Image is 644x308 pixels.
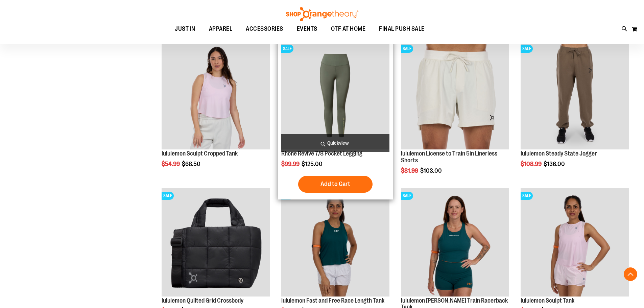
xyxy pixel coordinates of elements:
span: $136.00 [544,161,566,167]
div: product [158,38,273,185]
div: product [278,38,393,199]
span: Add to Cart [320,180,350,188]
a: Main view of 2024 August lululemon Fast and Free Race Length TankSALE [281,188,389,298]
span: OTF AT HOME [331,21,366,37]
span: FINAL PUSH SALE [379,21,425,37]
img: Main view of 2024 August lululemon Fast and Free Race Length Tank [281,188,389,297]
img: lululemon Wunder Train Racerback Tank [401,188,509,297]
a: lululemon License to Train 5in Linerless Shorts [401,150,497,164]
div: product [398,38,512,191]
span: SALE [401,192,413,200]
a: lululemon Wunder Train Racerback TankSALE [401,188,509,298]
a: lululemon Quilted Grid Crossbody [162,297,243,304]
a: lululemon Steady State Jogger [521,150,597,157]
a: lululemon Fast and Free Race Length Tank [281,297,384,304]
span: SALE [162,192,174,200]
span: $108.99 [521,161,543,167]
a: ACCESSORIES [239,21,290,37]
span: $68.50 [182,161,201,167]
img: lululemon Quilted Grid Crossbody [162,188,270,297]
a: lululemon License to Train 5in Linerless ShortsSALE [401,41,509,150]
span: SALE [521,192,533,200]
span: SALE [281,45,293,53]
img: Rhone Revive 7/8 Pocket Legging [281,41,389,149]
span: $103.00 [420,167,443,174]
img: lululemon License to Train 5in Linerless Shorts [401,41,509,149]
a: lululemon Steady State JoggerSALE [521,41,629,150]
img: Main Image of 1538347 [521,188,629,297]
span: $99.99 [281,161,301,167]
a: EVENTS [290,21,324,37]
span: $81.99 [401,167,419,174]
img: lululemon Steady State Jogger [521,41,629,149]
button: Add to Cart [298,176,373,193]
span: ACCESSORIES [246,21,283,37]
a: Quickview [281,134,389,152]
span: SALE [401,45,413,53]
a: Rhone Revive 7/8 Pocket LeggingSALE [281,41,389,150]
a: Main Image of 1538347SALE [521,188,629,298]
a: FINAL PUSH SALE [372,21,431,37]
span: SALE [521,45,533,53]
a: OTF AT HOME [324,21,373,37]
span: JUST IN [175,21,195,37]
a: APPAREL [202,21,239,37]
a: lululemon Sculpt Tank [521,297,574,304]
a: lululemon Sculpt Cropped Tank [162,150,238,157]
div: product [517,38,632,185]
span: $54.99 [162,161,181,167]
button: Back To Top [624,267,637,281]
img: Shop Orangetheory [285,7,359,21]
a: JUST IN [168,21,202,37]
a: lululemon Sculpt Cropped Tank [162,41,270,150]
a: lululemon Quilted Grid CrossbodySALE [162,188,270,298]
span: $125.00 [302,161,324,167]
span: APPAREL [209,21,233,37]
img: lululemon Sculpt Cropped Tank [162,41,270,149]
span: EVENTS [297,21,317,37]
a: Rhone Revive 7/8 Pocket Legging [281,150,362,157]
